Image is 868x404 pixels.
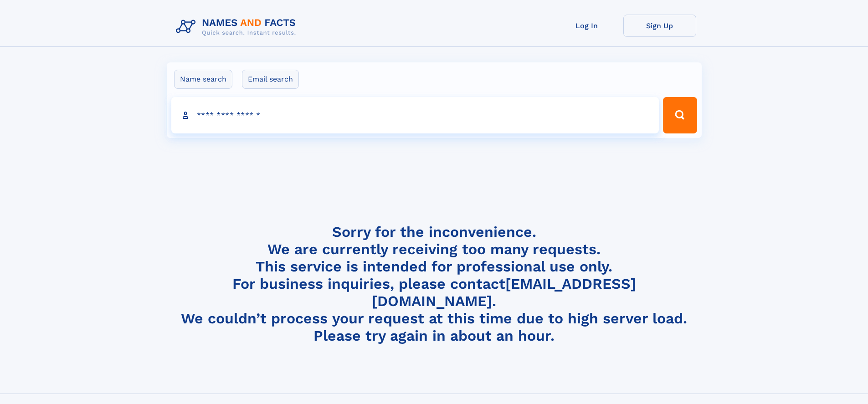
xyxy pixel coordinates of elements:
[171,97,659,133] input: search input
[372,275,636,310] a: [EMAIL_ADDRESS][DOMAIN_NAME]
[172,15,303,39] img: Logo Names and Facts
[623,15,696,37] a: Sign Up
[174,70,232,89] label: Name search
[550,15,623,37] a: Log In
[242,70,299,89] label: Email search
[663,97,697,133] button: Search Button
[172,223,696,345] h4: Sorry for the inconvenience. We are currently receiving too many requests. This service is intend...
